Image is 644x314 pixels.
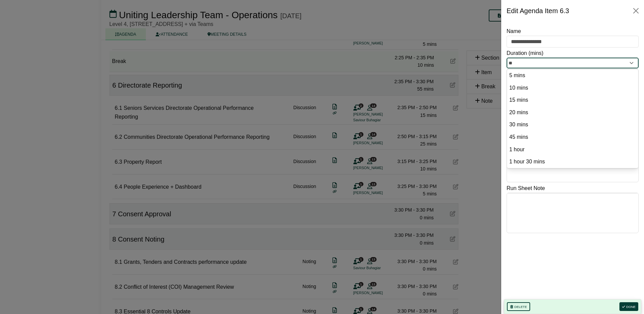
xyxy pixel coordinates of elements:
option: 15 mins [509,96,637,105]
label: Duration (mins) [507,49,543,58]
label: Run Sheet Note [507,184,545,193]
option: 10 mins [509,84,637,93]
button: Close [631,5,641,16]
li: 90 [507,156,638,168]
option: 20 mins [509,108,637,117]
option: 30 mins [509,120,637,129]
option: 45 mins [509,133,637,142]
li: 10 [507,82,638,94]
div: Edit Agenda Item 6.3 [507,5,569,16]
li: 20 [507,106,638,119]
option: 1 hour [509,145,637,154]
li: 5 [507,69,638,82]
li: 60 [507,144,638,156]
button: Done [619,302,638,311]
option: 1 hour 30 mins [509,157,637,166]
option: 5 mins [509,71,637,80]
label: Name [507,27,521,36]
button: Delete [507,302,530,311]
li: 30 [507,119,638,131]
li: 45 [507,131,638,144]
li: 15 [507,94,638,106]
